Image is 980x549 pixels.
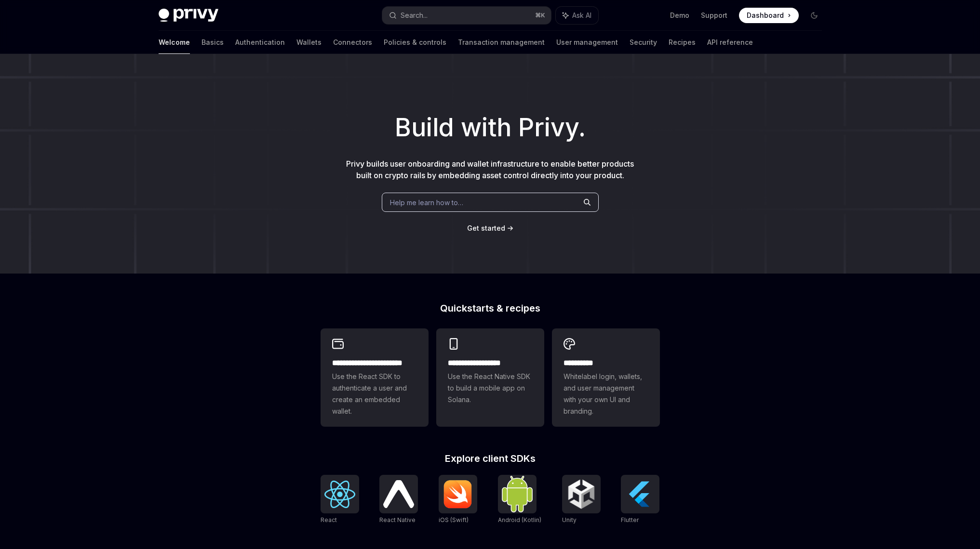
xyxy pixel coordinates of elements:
span: Help me learn how to… [390,197,463,208]
button: Search...⌘K [382,7,551,24]
button: Toggle dark mode [806,8,822,23]
a: ReactReact [321,475,359,525]
a: iOS (Swift)iOS (Swift) [439,475,477,525]
span: Whitelabel login, wallets, and user management with your own UI and branding. [564,371,648,417]
span: iOS (Swift) [439,516,469,523]
a: Dashboard [739,8,799,23]
a: Wallets [296,31,322,54]
h2: Explore client SDKs [321,454,660,463]
span: React Native [379,516,416,523]
img: Unity [566,479,597,510]
button: Ask AI [556,7,598,24]
span: Flutter [621,516,639,523]
img: React Native [383,480,414,508]
a: Policies & controls [384,31,446,54]
a: Get started [467,223,505,233]
a: **** *****Whitelabel login, wallets, and user management with your own UI and branding. [552,328,660,427]
span: Use the React SDK to authenticate a user and create an embedded wallet. [332,371,417,417]
a: Authentication [235,31,285,54]
img: React [324,481,355,508]
a: API reference [707,31,753,54]
h2: Quickstarts & recipes [321,303,660,313]
a: Welcome [159,31,190,54]
a: UnityUnity [562,475,601,525]
h1: Build with Privy. [15,109,965,146]
span: Ask AI [572,11,591,20]
span: Use the React Native SDK to build a mobile app on Solana. [448,371,533,405]
a: FlutterFlutter [621,475,659,525]
a: Connectors [333,31,372,54]
a: Support [701,11,727,20]
a: React NativeReact Native [379,475,418,525]
img: iOS (Swift) [443,480,473,509]
img: Android (Kotlin) [502,476,533,512]
a: User management [556,31,618,54]
a: Transaction management [458,31,545,54]
img: Flutter [625,479,656,510]
a: **** **** **** ***Use the React Native SDK to build a mobile app on Solana. [436,328,544,427]
span: Android (Kotlin) [498,516,541,523]
span: Unity [562,516,577,523]
div: Search... [401,10,428,21]
span: Dashboard [747,11,784,20]
img: dark logo [159,9,218,22]
span: ⌘ K [535,12,545,19]
a: Basics [201,31,224,54]
a: Android (Kotlin)Android (Kotlin) [498,475,541,525]
span: React [321,516,337,523]
a: Security [630,31,657,54]
span: Privy builds user onboarding and wallet infrastructure to enable better products built on crypto ... [346,159,634,180]
a: Recipes [669,31,696,54]
a: Demo [670,11,689,20]
span: Get started [467,224,505,232]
